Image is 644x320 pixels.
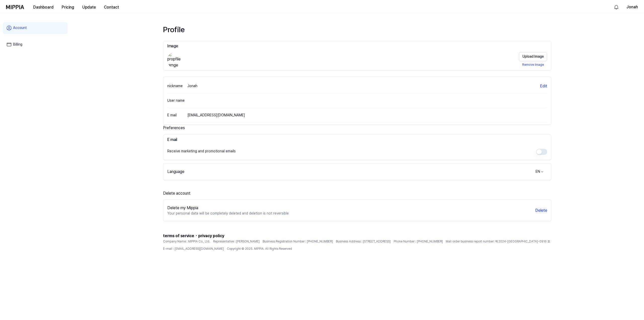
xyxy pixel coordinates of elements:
[167,43,547,49] h3: Image
[336,239,391,244] span: Business Address : [STREET_ADDRESS]
[78,0,100,14] a: Update
[187,113,245,118] div: [EMAIL_ADDRESS][DOMAIN_NAME]
[613,4,619,10] img: 알림
[626,4,638,10] button: Jonah
[519,61,547,68] button: Remove Image
[394,239,443,244] span: Phone Number : [PHONE_NUMBER]
[213,239,260,244] span: Representative : [PERSON_NAME]
[163,24,551,35] div: Profile
[167,169,184,175] div: Language
[167,83,187,89] div: nickname
[198,233,224,238] span: privacy policy
[3,22,67,34] a: Account
[519,52,547,61] button: Upload Image
[78,2,100,12] button: Update
[263,239,333,244] span: Business Registration Number : [PHONE_NUMBER]
[167,149,236,155] div: Receive marketing and promotional emails
[198,233,224,239] button: privacy policy
[227,247,292,251] span: Copyright © 2025. MIPPIA. All Rights Reserved
[163,190,551,196] div: Delete account
[163,233,194,238] span: terms of service
[100,2,123,12] button: Contact
[6,5,24,9] img: logo
[163,239,210,244] span: Company Name : MIPPIA Co., Ltd.
[29,2,58,12] button: Dashboard
[163,125,551,131] div: Preferences
[167,52,183,68] img: propfile Iamge
[163,233,194,239] button: terms of service
[167,211,289,216] p: Your personal data will be completely deleted and deletion is not reversible
[167,205,289,211] div: Delete my Mippia
[167,98,187,103] div: User name
[535,207,547,214] button: Delete
[58,2,78,12] button: Pricing
[194,231,198,239] span: ·
[167,112,187,118] div: E mail
[167,137,547,143] h3: E mail
[163,247,224,251] span: E-mail : [EMAIL_ADDRESS][DOMAIN_NAME]
[446,239,550,244] span: Mail order business report number: 제 2024-[GEOGRAPHIC_DATA]-0916 호
[540,83,547,89] button: Edit
[187,84,197,89] div: Jonah
[3,39,67,50] a: Billing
